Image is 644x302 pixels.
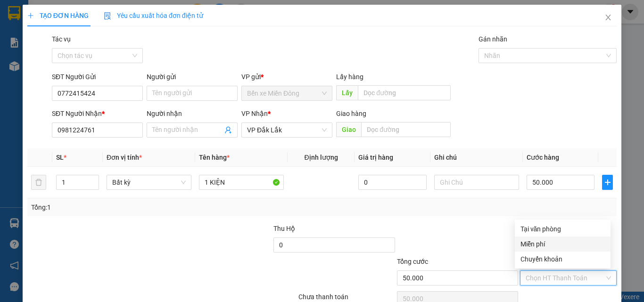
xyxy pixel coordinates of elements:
[336,85,358,100] span: Lấy
[147,108,238,119] div: Người nhận
[336,73,363,81] span: Lấy hàng
[336,122,361,137] span: Giao
[104,12,203,19] span: Yêu cầu xuất hóa đơn điện tử
[520,239,605,249] div: Miễn phí
[273,225,295,232] span: Thu Hộ
[56,154,64,161] span: SL
[336,110,366,117] span: Giao hàng
[479,35,507,43] label: Gán nhãn
[527,154,559,161] span: Cước hàng
[602,175,613,190] button: plus
[397,258,428,265] span: Tổng cước
[434,175,519,190] input: Ghi Chú
[112,175,186,189] span: Bất kỳ
[199,175,284,190] input: VD: Bàn, Ghế
[361,122,451,137] input: Dọc đường
[52,35,71,43] label: Tác vụ
[31,175,46,190] button: delete
[247,123,327,137] span: VP Đắk Lắk
[247,86,327,100] span: Bến xe Miền Đông
[595,5,621,31] button: Close
[603,179,612,186] span: plus
[104,12,111,20] img: icon
[358,154,393,161] span: Giá trị hàng
[27,12,89,19] span: TẠO ĐƠN HÀNG
[520,254,605,264] div: Chuyển khoản
[241,72,332,82] div: VP gửi
[604,14,612,21] span: close
[199,154,230,161] span: Tên hàng
[358,175,426,190] input: 0
[304,154,338,161] span: Định lượng
[107,154,142,161] span: Đơn vị tính
[31,202,249,212] div: Tổng: 1
[358,85,451,100] input: Dọc đường
[147,72,238,82] div: Người gửi
[520,224,605,234] div: Tại văn phòng
[52,72,143,82] div: SĐT Người Gửi
[27,12,34,19] span: plus
[224,126,232,134] span: user-add
[52,108,143,119] div: SĐT Người Nhận
[430,148,523,167] th: Ghi chú
[241,110,268,117] span: VP Nhận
